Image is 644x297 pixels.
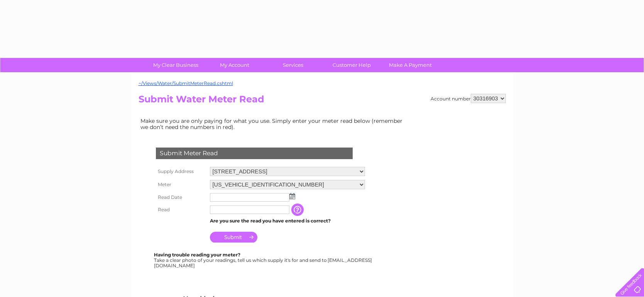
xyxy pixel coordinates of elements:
th: Meter [154,178,208,191]
a: Services [261,58,325,72]
a: My Clear Business [144,58,208,72]
div: Account number [431,94,506,103]
th: Read Date [154,191,208,204]
img: ... [289,193,295,199]
input: Information [291,204,305,216]
input: Submit [210,232,257,243]
th: Read [154,204,208,216]
b: Having trouble reading your meter? [154,252,240,258]
td: Are you sure the read you have entered is correct? [208,216,367,226]
a: Make A Payment [379,58,442,72]
a: My Account [203,58,266,72]
td: Make sure you are only paying for what you use. Simply enter your meter read below (remember we d... [139,116,409,132]
div: Submit Meter Read [156,148,353,159]
a: ~/Views/Water/SubmitMeterRead.cshtml [139,80,233,86]
div: Take a clear photo of your readings, tell us which supply it's for and send to [EMAIL_ADDRESS][DO... [154,252,373,268]
h2: Submit Water Meter Read [139,94,506,109]
th: Supply Address [154,165,208,178]
a: Customer Help [320,58,384,72]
